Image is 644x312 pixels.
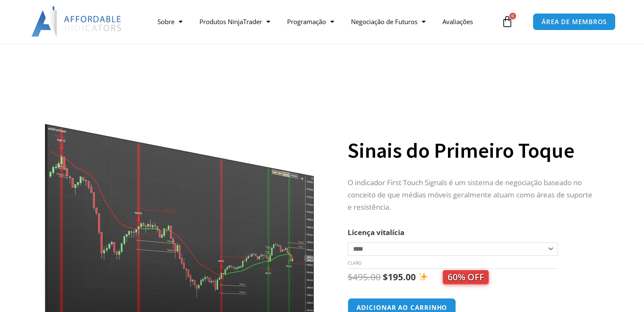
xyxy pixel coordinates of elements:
[348,271,381,283] bdi: 495.00
[191,12,279,31] a: Produtos NinjaTrader
[199,17,262,26] font: Produtos NinjaTrader
[348,260,362,266] font: Claro
[533,13,616,30] a: ÁREA DE MEMBROS
[149,12,191,31] a: Sobre
[509,13,516,19] span: 0
[443,270,489,284] span: 60% OFF
[351,17,417,26] font: Negociação de Futuros
[348,271,353,283] span: $
[434,12,481,31] a: Avaliações
[348,137,575,164] font: Sinais do Primeiro Toque
[149,12,499,31] nav: Menu
[348,227,404,237] font: Licença vitalícia
[279,12,343,31] a: Programação
[158,17,174,26] font: Sobre
[542,17,607,26] font: ÁREA DE MEMBROS
[287,17,326,26] font: Programação
[442,17,473,26] font: Avaliações
[419,272,428,281] img: ✨
[348,260,362,266] a: Limpar opções
[348,178,592,212] font: O indicador First Touch Signals é um sistema de negociação baseado no conceito de que médias móve...
[343,12,434,31] a: Negociação de Futuros
[489,9,526,34] a: 0
[383,271,416,283] bdi: 195.00
[31,6,122,37] img: LogoAI | Indicadores Acessíveis – NinjaTrader
[357,303,447,312] font: Adicionar ao carrinho
[383,271,388,283] span: $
